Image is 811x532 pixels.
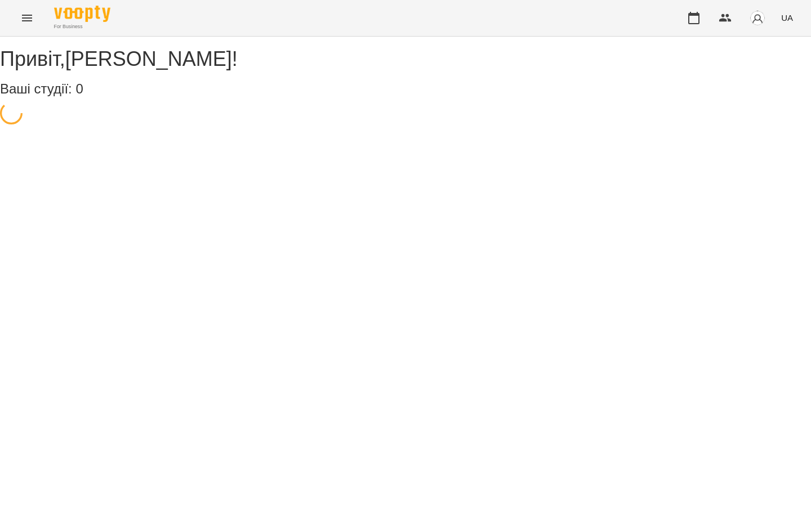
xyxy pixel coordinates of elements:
span: For Business [54,23,110,30]
button: UA [777,7,797,28]
img: avatar_s.png [750,10,765,26]
img: Voopty Logo [54,6,110,22]
button: Menu [14,5,41,32]
span: UA [781,12,793,24]
span: 0 [75,81,83,96]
